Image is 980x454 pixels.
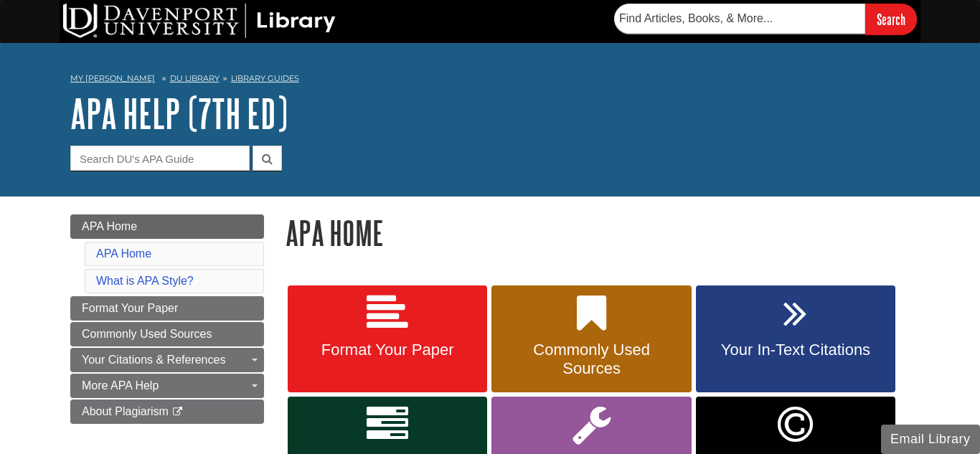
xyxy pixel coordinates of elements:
a: Your Citations & References [70,348,264,372]
a: Format Your Paper [70,296,264,321]
img: DU Library [63,4,336,38]
nav: breadcrumb [70,69,910,92]
span: Format Your Paper [298,341,476,359]
span: Commonly Used Sources [82,328,212,340]
a: Commonly Used Sources [491,285,691,393]
input: Search [865,4,917,34]
a: What is APA Style? [96,275,194,287]
a: APA Home [70,214,264,239]
span: Format Your Paper [82,302,178,314]
span: Your In-Text Citations [707,341,885,359]
a: Library Guides [231,73,299,83]
a: About Plagiarism [70,399,264,424]
a: APA Home [96,247,151,260]
i: This link opens in a new window [171,407,184,417]
span: Commonly Used Sources [502,341,680,378]
form: Searches DU Library's articles, books, and more [614,4,917,34]
a: Your In-Text Citations [696,285,895,393]
span: More APA Help [82,379,159,392]
span: About Plagiarism [82,405,169,417]
h1: APA Home [286,214,910,251]
input: Find Articles, Books, & More... [614,4,865,34]
input: Search DU's APA Guide [70,146,250,171]
a: Format Your Paper [288,285,487,393]
a: Commonly Used Sources [70,322,264,346]
a: More APA Help [70,374,264,398]
a: APA Help (7th Ed) [70,91,288,136]
a: My [PERSON_NAME] [70,72,155,85]
span: Your Citations & References [82,354,225,366]
span: APA Home [82,220,137,232]
button: Email Library [881,425,980,454]
a: DU Library [170,73,220,83]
